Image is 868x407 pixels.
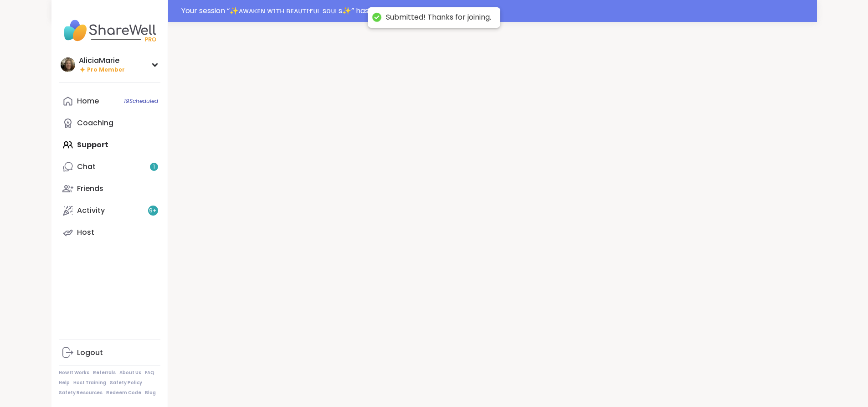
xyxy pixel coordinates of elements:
[149,207,157,215] span: 9 +
[145,370,154,376] a: FAQ
[59,178,160,200] a: Friends
[386,13,491,22] div: Submitted! Thanks for joining.
[77,118,113,128] div: Coaching
[59,370,89,376] a: How It Works
[77,206,105,216] div: Activity
[77,227,94,237] div: Host
[61,57,75,72] img: AliciaMarie
[59,15,160,46] img: ShareWell Nav Logo
[145,390,156,396] a: Blog
[79,56,125,66] div: AliciaMarie
[77,162,96,172] div: Chat
[77,348,103,358] div: Logout
[59,390,103,396] a: Safety Resources
[59,222,160,243] a: Host
[153,163,155,171] span: 1
[87,66,125,74] span: Pro Member
[59,380,70,386] a: Help
[181,5,812,16] div: Your session “ ✨ᴀᴡᴀᴋᴇɴ ᴡɪᴛʜ ʙᴇᴀᴜᴛɪғᴜʟ sᴏᴜʟs✨ ” has started. Click here to enter!
[119,370,141,376] a: About Us
[110,380,142,386] a: Safety Policy
[77,184,103,194] div: Friends
[124,98,158,105] span: 19 Scheduled
[93,370,116,376] a: Referrals
[59,112,160,134] a: Coaching
[59,90,160,112] a: Home19Scheduled
[59,200,160,222] a: Activity9+
[106,390,141,396] a: Redeem Code
[59,342,160,364] a: Logout
[77,96,99,106] div: Home
[59,156,160,178] a: Chat1
[73,380,106,386] a: Host Training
